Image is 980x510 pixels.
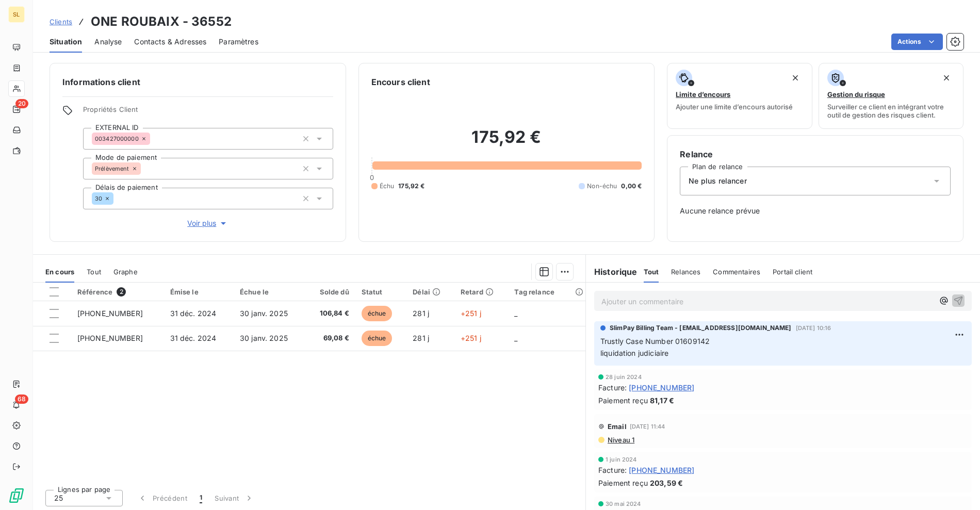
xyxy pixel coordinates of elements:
[95,195,102,202] span: 30
[650,395,674,406] span: 81,17 €
[208,487,260,509] button: Suivant
[598,478,648,488] span: Paiement reçu
[680,148,951,160] h6: Relance
[600,349,668,357] span: liquidation judiciaire
[671,268,700,276] span: Relances
[141,164,149,173] input: Ajouter une valeur
[819,63,963,129] button: Gestion du risqueSurveiller ce client en intégrant votre outil de gestion des risques client.
[87,268,101,276] span: Tout
[606,456,637,463] span: 1 juin 2024
[413,309,429,318] span: 281 j
[380,182,395,191] span: Échu
[240,309,288,318] span: 30 janv. 2025
[514,309,517,318] span: _
[413,288,448,296] div: Délai
[312,333,349,343] span: 69,08 €
[50,37,82,47] span: Situation
[644,268,659,276] span: Tout
[77,309,143,318] span: [PHONE_NUMBER]
[827,90,885,98] span: Gestion du risque
[15,99,28,108] span: 20
[312,308,349,319] span: 106,84 €
[362,331,393,346] span: échue
[200,493,202,503] span: 1
[54,493,63,503] span: 25
[891,34,943,50] button: Actions
[370,173,374,182] span: 0
[113,194,122,203] input: Ajouter une valeur
[312,288,349,296] div: Solde dû
[45,268,74,276] span: En cours
[170,309,217,318] span: 31 déc. 2024
[95,136,139,142] span: 003427000000
[713,268,760,276] span: Commentaires
[676,103,793,111] span: Ajouter une limite d’encours autorisé
[606,374,642,380] span: 28 juin 2024
[461,334,481,342] span: +251 j
[77,334,143,342] span: [PHONE_NUMBER]
[629,382,694,393] span: [PHONE_NUMBER]
[371,76,430,88] h6: Encours client
[461,309,481,318] span: +251 j
[170,288,227,296] div: Émise le
[610,323,792,333] span: SlimPay Billing Team - [EMAIL_ADDRESS][DOMAIN_NAME]
[94,37,122,47] span: Analyse
[598,382,627,393] span: Facture :
[371,127,642,158] h2: 175,92 €
[676,90,730,98] span: Limite d’encours
[77,287,158,297] div: Référence
[219,37,258,47] span: Paramètres
[413,334,429,342] span: 281 j
[193,487,208,509] button: 1
[15,394,28,404] span: 68
[600,337,710,346] span: Trustly Case Number 01609142
[796,325,831,331] span: [DATE] 10:16
[95,166,129,172] span: Prélèvement
[680,206,951,216] span: Aucune relance prévue
[586,266,638,278] h6: Historique
[514,288,579,296] div: Tag relance
[773,268,812,276] span: Portail client
[83,218,333,229] button: Voir plus
[587,182,617,191] span: Non-échu
[131,487,193,509] button: Précédent
[8,487,25,504] img: Logo LeanPay
[398,182,424,191] span: 175,92 €
[827,103,955,119] span: Surveiller ce client en intégrant votre outil de gestion des risques client.
[8,6,25,23] div: SL
[621,182,642,191] span: 0,00 €
[170,334,217,342] span: 31 déc. 2024
[606,501,641,507] span: 30 mai 2024
[134,37,206,47] span: Contacts & Adresses
[240,288,299,296] div: Échue le
[650,478,683,488] span: 203,59 €
[150,134,158,143] input: Ajouter une valeur
[187,218,228,228] span: Voir plus
[514,334,517,342] span: _
[362,306,393,321] span: échue
[598,465,627,475] span: Facture :
[630,423,665,430] span: [DATE] 11:44
[945,475,970,500] iframe: Intercom live chat
[240,334,288,342] span: 30 janv. 2025
[689,176,746,186] span: Ne plus relancer
[461,288,502,296] div: Retard
[113,268,138,276] span: Graphe
[62,76,333,88] h6: Informations client
[629,465,694,475] span: [PHONE_NUMBER]
[91,12,232,31] h3: ONE ROUBAIX - 36552
[117,287,126,297] span: 2
[608,422,627,431] span: Email
[607,436,634,444] span: Niveau 1
[83,105,333,120] span: Propriétés Client
[362,288,401,296] div: Statut
[598,395,648,406] span: Paiement reçu
[50,17,72,27] a: Clients
[667,63,812,129] button: Limite d’encoursAjouter une limite d’encours autorisé
[50,18,72,26] span: Clients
